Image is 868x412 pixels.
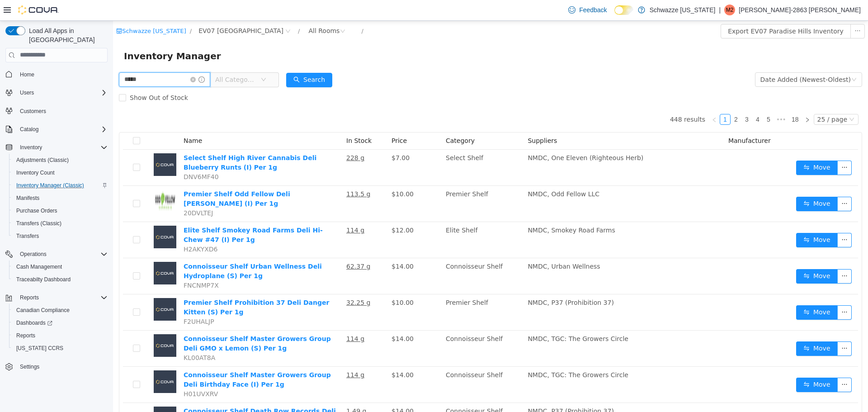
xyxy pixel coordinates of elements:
button: Adjustments (Classic) [9,154,111,166]
div: Date Added (Newest-Oldest) [647,52,738,66]
span: Category [333,116,362,123]
span: DNV6MF40 [71,152,106,160]
a: Connoisseur Shelf Urban Wellness Deli Hydroplane (S) Per 1g [71,242,209,259]
span: Reports [16,332,35,339]
img: Connoisseur Shelf Death Row Records Deli Stay Puft (H) Per 1g placeholder [41,386,63,408]
a: 5 [651,94,660,104]
span: Dark Mode [614,15,615,15]
span: Dashboards [16,319,52,327]
button: Reports [9,329,111,342]
span: Reports [16,292,108,303]
li: 4 [639,93,650,104]
button: Transfers (Classic) [9,217,111,230]
img: Connoisseur Shelf Master Growers Group Deli GMO x Lemon (S) Per 1g placeholder [41,313,63,336]
li: 448 results [557,93,592,104]
span: Washington CCRS [13,343,108,354]
li: 18 [675,93,689,104]
a: Adjustments (Classic) [13,155,72,166]
span: NMDC, Odd Fellow LLC [415,170,486,177]
li: Next Page [689,93,700,104]
button: icon: swapMove [683,176,725,190]
span: H2AKYXD6 [71,225,105,232]
i: icon: down [738,56,744,62]
span: Canadian Compliance [13,305,108,316]
a: Premier Shelf Prohibition 37 Deli Danger Kitten (S) Per 1g [71,278,216,295]
span: Inventory Count [16,169,55,176]
a: Premier Shelf Odd Fellow Deli [PERSON_NAME] (I) Per 1g [71,170,177,186]
span: Purchase Orders [13,205,108,216]
span: $14.00 [278,314,301,322]
a: Dashboards [13,317,56,328]
span: Manufacturer [615,116,658,123]
a: Select Shelf High River Cannabis Deli Blueberry Runts (I) Per 1g [71,133,203,150]
button: Cash Management [9,260,111,273]
button: Reports [16,292,42,303]
a: 1 [607,94,617,104]
a: [US_STATE] CCRS [13,343,67,354]
button: icon: swapMove [683,321,725,335]
span: Operations [16,249,108,260]
a: Transfers (Classic) [13,218,65,229]
span: NMDC, P37 (Prohibition 37) [415,387,500,394]
i: icon: close-circle [77,56,83,62]
button: icon: ellipsis [737,3,752,18]
a: Customers [16,106,50,117]
span: Inventory Manager (Classic) [13,180,108,191]
p: Schwazze [US_STATE] [650,5,716,15]
i: icon: left [599,96,604,102]
span: NMDC, One Eleven (Righteous Herb) [415,133,530,141]
span: / [77,7,79,14]
button: Home [2,68,111,81]
div: All Rooms [195,3,226,17]
img: Connoisseur Shelf Urban Wellness Deli Hydroplane (S) Per 1g placeholder [41,241,63,264]
button: Catalog [2,123,111,136]
u: 228 g [233,133,251,141]
a: Inventory Manager (Classic) [13,180,88,191]
button: Operations [2,248,111,260]
button: icon: ellipsis [724,248,739,263]
span: Home [20,71,34,78]
u: 1.49 g [233,387,254,394]
li: 2 [618,93,628,104]
button: icon: swapMove [683,140,725,154]
img: Connoisseur Shelf Master Growers Group Deli Birthday Face (I) Per 1g placeholder [41,350,63,372]
a: Transfers [13,231,42,242]
u: 114 g [233,314,251,322]
span: Customers [20,108,46,115]
span: Settings [16,361,108,372]
span: NMDC, P37 (Prohibition 37) [415,278,500,285]
button: Traceabilty Dashboard [9,273,111,286]
span: Name [71,116,89,123]
span: NMDC, Smokey Road Farms [415,206,502,213]
i: icon: down [148,56,153,62]
a: Feedback [565,1,610,19]
button: Inventory Count [9,166,111,179]
span: Inventory Manager (Classic) [16,182,84,189]
a: Cash Management [13,261,66,272]
span: NMDC, Urban Wellness [415,242,487,249]
button: [US_STATE] CCRS [9,342,111,355]
span: H01UVXRV [71,369,105,377]
span: [US_STATE] CCRS [16,345,63,352]
img: Premier Shelf Odd Fellow Deli Gary Peyton (I) Per 1g hero shot [41,169,63,191]
span: Dashboards [13,317,108,328]
a: Traceabilty Dashboard [13,274,74,285]
span: Load All Apps in [GEOGRAPHIC_DATA] [25,26,108,44]
span: $14.00 [278,350,301,358]
button: Operations [16,249,50,260]
li: Previous Page [596,93,607,104]
button: Catalog [16,124,42,135]
span: Catalog [20,126,38,133]
a: 3 [629,94,639,104]
i: icon: shop [3,7,9,13]
span: NMDC, TGC: The Growers Circle [415,314,515,322]
span: Show Out of Stock [13,73,79,81]
nav: Complex example [5,64,108,397]
i: icon: right [692,96,697,102]
button: Export EV07 Paradise Hills Inventory [608,3,738,18]
button: icon: ellipsis [724,321,739,335]
span: Manifests [16,194,39,202]
span: $12.00 [278,206,301,213]
img: Elite Shelf Smokey Road Farms Deli Hi-Chew #47 (I) Per 1g placeholder [41,205,63,227]
td: Select Shelf [329,129,411,165]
